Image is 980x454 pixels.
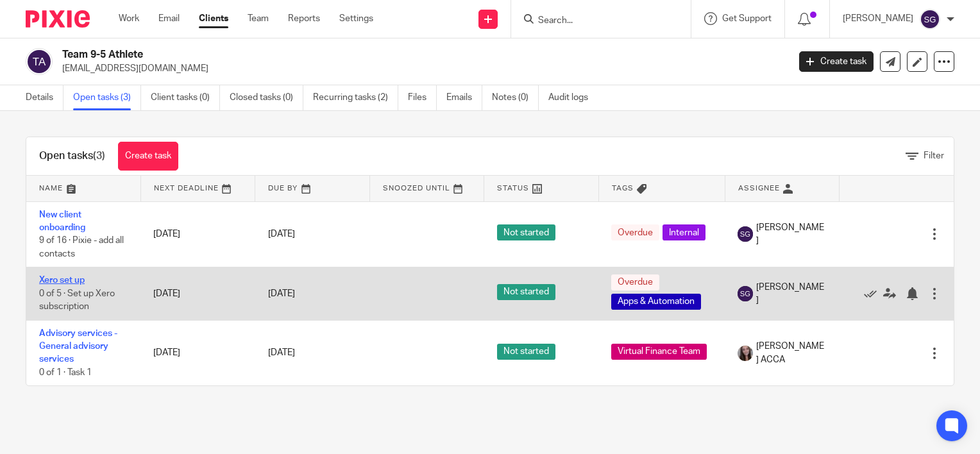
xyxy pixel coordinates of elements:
[118,142,178,171] a: Create task
[26,10,90,28] img: Pixie
[383,185,450,192] span: Snoozed Until
[663,224,705,240] span: Internal
[313,85,398,110] a: Recurring tasks (2)
[497,224,555,240] span: Not started
[548,85,598,110] a: Audit logs
[738,286,753,301] img: svg%3E
[140,201,255,267] td: [DATE]
[611,294,701,310] span: Apps & Automation
[39,289,115,312] span: 0 of 5 · Set up Xero subscription
[408,85,437,110] a: Files
[230,85,303,110] a: Closed tasks (0)
[62,48,636,62] h2: Team 9-5 Athlete
[446,85,482,110] a: Emails
[756,281,826,307] span: [PERSON_NAME]
[924,151,944,160] span: Filter
[268,348,295,357] span: [DATE]
[843,12,913,25] p: [PERSON_NAME]
[151,85,220,110] a: Client tasks (0)
[612,185,634,192] span: Tags
[39,368,92,377] span: 0 of 1 · Task 1
[497,344,555,360] span: Not started
[39,149,105,163] h1: Open tasks
[864,287,883,300] a: Mark as done
[26,48,53,75] img: svg%3E
[756,340,826,366] span: [PERSON_NAME] ACCA
[39,276,85,285] a: Xero set up
[738,226,753,242] img: svg%3E
[611,274,659,290] span: Overdue
[339,12,373,25] a: Settings
[537,15,652,27] input: Search
[93,151,105,161] span: (3)
[268,230,295,239] span: [DATE]
[199,12,228,25] a: Clients
[26,85,63,110] a: Details
[62,62,780,75] p: [EMAIL_ADDRESS][DOMAIN_NAME]
[119,12,139,25] a: Work
[492,85,539,110] a: Notes (0)
[799,51,874,72] a: Create task
[611,224,659,240] span: Overdue
[738,346,753,361] img: Nicole%202023.jpg
[39,329,117,364] a: Advisory services - General advisory services
[920,9,940,29] img: svg%3E
[497,185,529,192] span: Status
[140,320,255,385] td: [DATE]
[268,289,295,298] span: [DATE]
[73,85,141,110] a: Open tasks (3)
[39,210,85,232] a: New client onboarding
[158,12,180,25] a: Email
[722,14,772,23] span: Get Support
[39,236,124,258] span: 9 of 16 · Pixie - add all contacts
[756,221,826,248] span: [PERSON_NAME]
[288,12,320,25] a: Reports
[140,267,255,320] td: [DATE]
[611,344,707,360] span: Virtual Finance Team
[497,284,555,300] span: Not started
[248,12,269,25] a: Team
